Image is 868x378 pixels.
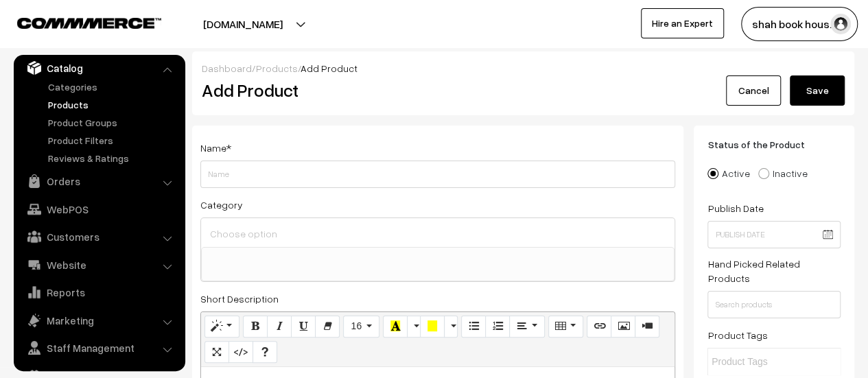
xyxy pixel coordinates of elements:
button: Table [548,316,583,338]
button: Style [204,316,239,338]
input: Name [200,161,675,188]
a: Orders [17,169,180,193]
button: Font Size [343,316,379,338]
button: Unordered list (CTRL+SHIFT+NUM7) [461,316,486,338]
img: COMMMERCE [17,18,161,28]
a: Product Groups [45,115,180,130]
label: Inactive [758,166,807,180]
button: Link (CTRL+K) [587,316,611,338]
a: Staff Management [17,335,180,360]
label: Publish Date [707,201,763,215]
input: Search products [707,291,841,318]
a: Marketing [17,308,180,333]
button: Underline (CTRL+U) [291,316,316,338]
a: Products [45,97,180,112]
a: Products [256,62,298,74]
a: Dashboard [202,62,252,74]
button: Code View [228,341,253,363]
input: Choose option [207,224,669,244]
a: Catalog [17,56,180,80]
button: Save [790,75,845,106]
input: Product Tags [712,355,832,369]
h2: Add Product [202,80,679,101]
a: WebPOS [17,197,180,222]
button: More Color [407,316,421,338]
button: Ordered list (CTRL+SHIFT+NUM8) [485,316,510,338]
button: More Color [444,316,458,338]
a: Hire an Expert [641,8,724,38]
label: Product Tags [707,328,767,342]
a: Website [17,252,180,277]
span: Add Product [301,62,357,74]
button: Bold (CTRL+B) [243,316,268,338]
span: 16 [351,320,362,331]
a: Product Filters [45,133,180,147]
button: Video [635,316,659,338]
label: Hand Picked Related Products [707,257,841,285]
label: Short Description [200,292,279,306]
button: Paragraph [509,316,544,338]
button: shah book hous… [741,7,858,41]
a: Categories [45,80,180,94]
label: Name [200,141,231,155]
img: user [830,14,851,34]
a: Customers [17,224,180,249]
a: COMMMERCE [17,14,137,30]
a: Reviews & Ratings [45,151,180,165]
a: Cancel [726,75,781,106]
button: Picture [611,316,635,338]
button: Full Screen [204,341,229,363]
span: Status of the Product [707,139,821,150]
div: / / [202,61,845,75]
label: Active [707,166,749,180]
a: Reports [17,280,180,305]
button: Help [253,341,277,363]
button: Background Color [420,316,445,338]
label: Category [200,198,243,212]
input: Publish Date [707,221,841,248]
button: Italic (CTRL+I) [267,316,292,338]
button: Remove Font Style (CTRL+\) [315,316,340,338]
button: Recent Color [383,316,408,338]
button: [DOMAIN_NAME] [155,7,331,41]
